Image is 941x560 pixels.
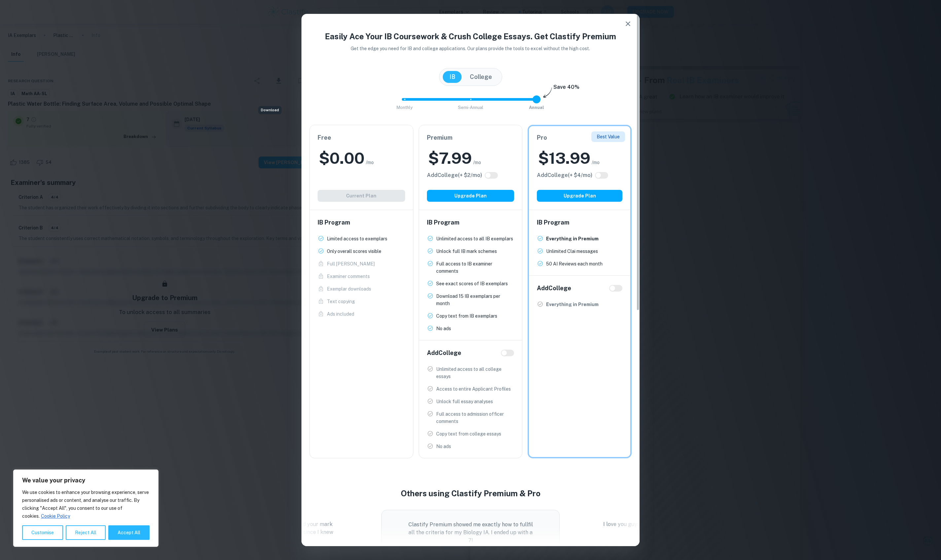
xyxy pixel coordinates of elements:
h2: $ 7.99 [428,148,472,169]
p: Everything in Premium [546,235,599,242]
span: Monthly [397,105,413,110]
h2: $ 13.99 [538,148,590,169]
h6: Free [318,133,405,142]
p: Copy text from IB exemplars [436,312,497,320]
h6: Click to see all the additional College features. [427,171,482,179]
span: /mo [366,159,374,166]
p: Best Value [597,133,620,140]
button: Upgrade Plan [427,190,514,202]
p: We value your privacy [22,476,150,484]
h6: IB Program [318,218,405,227]
p: Full access to admission officer comments [436,410,514,425]
span: /mo [592,159,600,166]
div: We value your privacy [13,470,158,547]
p: No ads [436,443,451,450]
h6: Premium [427,133,514,142]
h6: IB Program [427,218,514,227]
span: Annual [529,105,544,110]
p: Text copying [327,298,355,305]
button: Reject All [66,525,106,540]
h6: Pro [537,133,622,142]
h6: Add College [427,348,461,358]
p: Download 15 IB exemplars per month [436,293,514,307]
p: Access to entire Applicant Profiles [436,385,511,393]
p: Full [PERSON_NAME] [327,260,375,267]
h6: Add College [537,284,571,293]
img: subscription-arrow.svg [543,87,552,98]
p: Clastify Premium showed me exactly how to fullfil all the criteria for my Biology IA. I ended up ... [408,521,533,544]
button: Customise [22,525,63,540]
p: Unlimited access to all IB exemplars [436,235,513,242]
p: Limited access to exemplars [327,235,387,242]
p: Copy text from college essays [436,430,501,437]
h4: Others using Clastify Premium & Pro [301,487,640,499]
h6: IB Program [537,218,622,227]
button: IB [443,71,462,83]
p: Unlock full IB mark schemes [436,248,497,255]
p: Unlock full essay analyses [436,398,493,405]
span: /mo [473,159,481,166]
p: Examiner comments [327,273,370,280]
p: Ads included [327,310,354,318]
h6: Click to see all the additional College features. [537,171,592,179]
p: Everything in Premium [546,301,599,308]
p: Full access to IB examiner comments [436,260,514,275]
p: I love you guys!!! Thanks so much for saving my Common App essay! [599,520,725,536]
h4: Easily Ace Your IB Coursework & Crush College Essays. Get Clastify Premium [309,30,632,42]
p: See exact scores of IB exemplars [436,280,508,287]
span: Semi-Annual [458,105,483,110]
p: 50 AI Reviews each month [546,260,603,267]
p: Exemplar downloads [327,285,371,293]
a: Cookie Policy [41,513,70,519]
h6: Save 40% [553,83,579,94]
div: Download [258,106,282,114]
button: Upgrade Plan [537,190,622,202]
p: Unlimited access to all college essays [436,366,514,380]
h2: $ 0.00 [319,148,365,169]
button: College [463,71,499,83]
p: Only overall scores visible [327,248,381,255]
button: Accept All [108,525,150,540]
p: We use cookies to enhance your browsing experience, serve personalised ads or content, and analys... [22,488,150,520]
p: Unlimited Clai messages [546,248,598,255]
p: Get the edge you need for IB and college applications. Our plans provide the tools to excel witho... [342,45,600,52]
p: No ads [436,325,451,332]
